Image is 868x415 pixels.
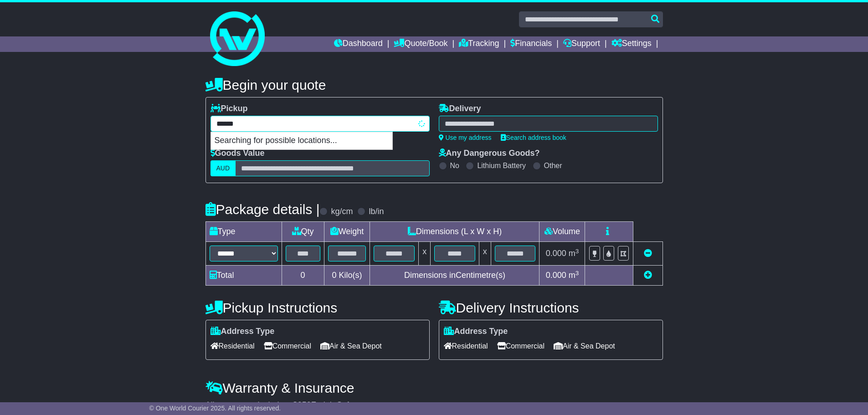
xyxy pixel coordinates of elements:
label: lb/in [369,207,384,217]
span: 0 [332,271,336,280]
a: Financials [510,36,552,52]
td: Dimensions in Centimetre(s) [370,266,539,286]
h4: Begin your quote [205,77,663,92]
td: Total [205,266,282,286]
a: Settings [611,36,652,52]
td: Weight [324,222,370,242]
label: Address Type [211,327,275,337]
span: Residential [211,339,255,353]
h4: Warranty & Insurance [205,380,663,395]
label: Pickup [211,104,248,114]
span: © One World Courier 2025. All rights reserved. [149,405,281,412]
label: Address Type [444,327,508,337]
label: Delivery [439,104,481,114]
label: Any Dangerous Goods? [439,149,540,159]
typeahead: Please provide city [211,116,430,132]
td: Volume [539,222,585,242]
a: Dashboard [334,36,383,52]
span: m [569,271,579,280]
td: 0 [282,266,324,286]
a: Tracking [459,36,499,52]
label: Lithium Battery [477,161,526,170]
h4: Delivery Instructions [439,300,663,315]
td: Qty [282,222,324,242]
p: Searching for possible locations... [211,132,392,149]
td: x [419,242,431,266]
a: Support [563,36,600,52]
label: Goods Value [211,149,265,159]
h4: Pickup Instructions [205,300,430,315]
span: Air & Sea Depot [320,339,382,353]
label: AUD [211,160,236,176]
h4: Package details | [205,202,320,217]
a: Add new item [644,271,652,280]
div: All our quotes include a $ FreightSafe warranty. [205,400,663,410]
span: m [569,249,579,258]
sup: 3 [575,270,579,277]
td: Type [205,222,282,242]
a: Quote/Book [394,36,447,52]
span: Commercial [497,339,544,353]
td: x [479,242,491,266]
label: No [450,161,459,170]
span: 250 [298,400,311,410]
label: kg/cm [331,207,353,217]
span: 0.000 [546,271,566,280]
td: Dimensions (L x W x H) [370,222,539,242]
label: Other [544,161,562,170]
td: Kilo(s) [324,266,370,286]
a: Use my address [439,134,492,141]
a: Remove this item [644,249,652,258]
span: 0.000 [546,249,566,258]
span: Residential [444,339,488,353]
a: Search address book [501,134,566,141]
span: Commercial [264,339,311,353]
sup: 3 [575,248,579,255]
span: Air & Sea Depot [554,339,615,353]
